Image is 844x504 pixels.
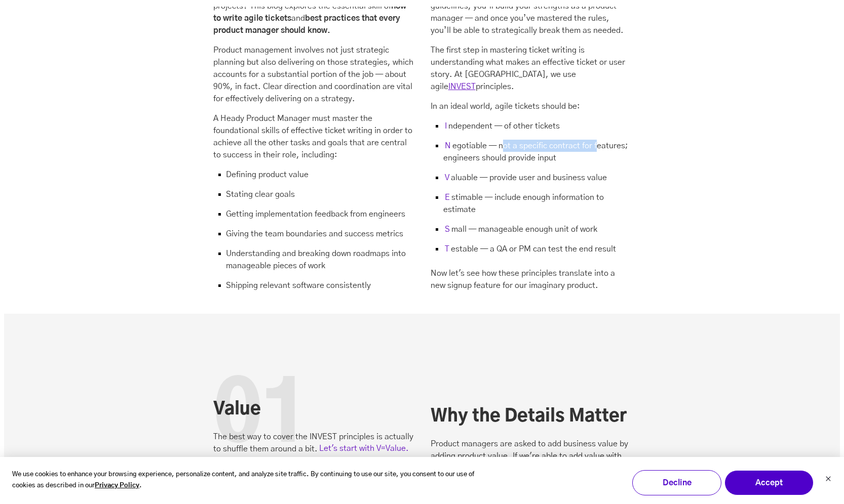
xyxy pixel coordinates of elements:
[431,100,631,112] p: In an ideal world, agile tickets should be:
[431,223,631,243] li: mall — manageable enough unit of work
[95,480,139,492] a: Privacy Policy
[213,228,414,247] li: Giving the team boundaries and success metrics
[213,279,414,291] li: Shipping relevant software consistently
[431,172,631,191] li: aluable — provide user and business value
[213,169,414,188] li: Defining product value
[825,475,831,485] button: Dismiss cookie banner
[448,82,476,91] a: INVEST
[213,247,414,279] li: Understanding and breaking down roadmaps into manageable pieces of work
[431,267,631,291] p: Now let's see how these principles translate into a new signup feature for our imaginary product.
[213,431,414,455] p: The best way to cover the INVEST principles is actually to shuffle them around a bit.
[443,172,451,183] mark: V
[431,243,631,255] li: estable — a QA or PM can test the end result
[213,399,414,421] h2: Value
[12,469,494,492] p: We use cookies to enhance your browsing experience, personalize content, and analyze site traffic...
[213,364,308,470] div: 01
[213,14,400,34] strong: best practices that every product manager should know.
[443,192,451,203] mark: E
[213,44,414,105] p: Product management involves not just strategic planning but also delivering on those strategies, ...
[431,140,631,172] li: egotiable — not a specific contract for features; engineers should provide input
[431,406,631,428] h2: Why the Details Matter
[632,470,721,495] button: Decline
[724,470,814,495] button: Accept
[443,224,451,235] mark: S
[213,208,414,228] li: Getting implementation feedback from engineers
[431,191,631,223] li: stimable — include enough information to estimate
[443,243,451,255] mark: T
[443,120,448,132] mark: I
[213,188,414,208] li: Stating clear goals
[213,112,414,161] p: A Heady Product Manager must master the foundational skills of effective ticket writing in order ...
[443,140,452,151] mark: N
[431,120,631,140] li: ndependent — of other tickets
[431,44,631,93] p: The first step in mastering ticket writing is understanding what makes an effective ticket or use...
[318,443,410,454] mark: Let's start with V=Value.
